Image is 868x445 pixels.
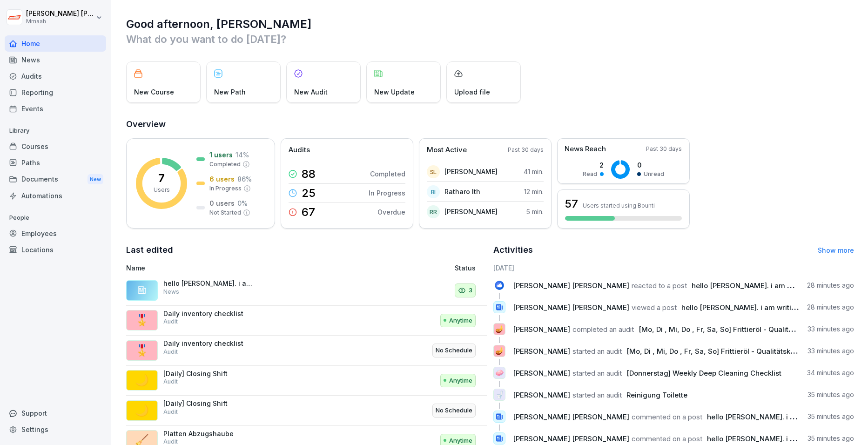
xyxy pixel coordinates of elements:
p: Daily inventory checklist [163,310,256,318]
p: Mmaah [26,18,94,25]
p: What do you want to do [DATE]? [126,32,854,47]
p: 🪔 [495,344,504,357]
p: [PERSON_NAME] [444,207,498,216]
span: commented on a post [632,434,702,443]
span: started an audit [572,391,622,399]
span: started an audit [572,369,622,378]
a: News [5,52,106,68]
p: People [5,210,106,225]
p: 🌙 [135,402,149,419]
p: In Progress [209,184,242,193]
span: reacted to a post [632,281,687,290]
p: 28 minutes ago [807,281,854,290]
p: Users started using Bounti [583,202,655,209]
p: 🚽 [495,388,504,401]
span: [PERSON_NAME] [513,347,570,356]
p: Completed [209,160,241,169]
span: [PERSON_NAME] [513,325,570,334]
span: [PERSON_NAME] [513,391,570,399]
span: [PERSON_NAME] [PERSON_NAME] [513,281,629,290]
p: Library [5,123,106,138]
span: [Donnerstag] Weekly Deep Cleaning Checklist [626,369,781,378]
h2: Overview [126,118,854,131]
p: Name [126,263,352,273]
p: Audit [163,348,178,356]
p: 🎖️ [135,342,149,359]
p: Past 30 days [508,146,544,154]
p: 12 min. [524,187,544,196]
a: Reporting [5,84,106,101]
p: 28 minutes ago [807,303,854,312]
p: 2 [583,160,604,170]
p: New Audit [294,87,328,97]
p: 1 users [209,150,233,160]
p: 0 % [237,198,248,208]
span: [Mo, Di , Mi, Do , Fr, Sa, So] Frittieröl - Qualitätskontrolle [626,347,816,356]
a: Events [5,101,106,117]
a: 🌙[Daily] Closing ShiftAuditAnytime [126,366,487,396]
p: [Daily] Closing Shift [163,399,256,408]
p: Audit [163,378,178,386]
div: RI [427,185,440,198]
a: Settings [5,421,106,438]
p: Unread [644,170,664,178]
p: Read [583,170,597,178]
p: 7 [158,173,165,184]
p: 🌙 [135,372,149,389]
p: 41 min. [524,167,544,176]
p: Anytime [449,316,472,325]
p: Completed [370,169,405,179]
p: 67 [302,207,315,218]
p: In Progress [369,188,405,198]
p: Audit [163,408,178,416]
p: New Course [134,87,174,97]
h6: [DATE] [493,263,854,273]
p: 35 minutes ago [807,390,854,399]
p: Overdue [377,207,405,217]
a: Automations [5,188,106,204]
a: Employees [5,225,106,242]
p: Upload file [454,87,490,97]
p: No Schedule [436,406,472,415]
h2: Activities [493,243,533,256]
div: SL [427,165,440,178]
a: Home [5,35,106,52]
span: started an audit [572,347,622,356]
p: New Path [214,87,246,97]
a: hello [PERSON_NAME]. i am writing this one just to test. i hope you are doing great.News3 [126,276,487,306]
p: 3 [469,286,472,295]
p: 14 % [236,150,249,160]
p: News Reach [565,144,606,155]
a: Show more [818,246,854,254]
span: [PERSON_NAME] [PERSON_NAME] [513,303,629,312]
span: [PERSON_NAME] [PERSON_NAME] [513,412,629,421]
a: 🎖️Daily inventory checklistAuditNo Schedule [126,336,487,366]
p: 88 [302,169,316,180]
p: 86 % [237,174,252,184]
a: DocumentsNew [5,171,106,188]
p: 33 minutes ago [807,346,854,356]
p: [PERSON_NAME] [PERSON_NAME] [26,10,94,18]
h2: Last edited [126,243,487,256]
p: Users [154,186,170,194]
p: 35 minutes ago [807,412,854,421]
div: Audits [5,68,106,84]
a: Locations [5,242,106,258]
p: 🎖️ [135,312,149,329]
span: viewed a post [632,303,677,312]
p: Most Active [427,145,467,155]
p: Audits [289,145,310,155]
div: Courses [5,138,106,155]
p: Not Started [209,209,241,217]
span: [PERSON_NAME] [513,369,570,378]
a: Paths [5,155,106,171]
p: 5 min. [526,207,544,216]
p: Audit [163,317,178,326]
div: Documents [5,171,106,188]
p: [PERSON_NAME] [444,167,498,176]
